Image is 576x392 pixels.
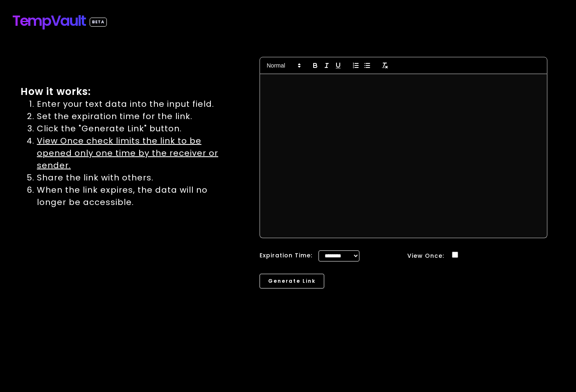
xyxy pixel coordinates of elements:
li: When the link expires, the data will no longer be accessible. [37,184,219,208]
li: Click the "Generate Link" button. [37,122,219,135]
h1: How it works: [20,86,219,98]
a: TempVault [12,9,107,32]
button: Generate Link [260,274,324,288]
label: View Once: [407,252,444,260]
label: Expiration Time: [260,251,312,259]
span: View Once check limits the link to be opened only one time by the receiver or sender. [37,135,218,171]
p: BETA [92,19,104,25]
li: Enter your text data into the input field. [37,98,219,110]
li: Set the expiration time for the link. [37,110,219,122]
li: Share the link with others. [37,171,219,184]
